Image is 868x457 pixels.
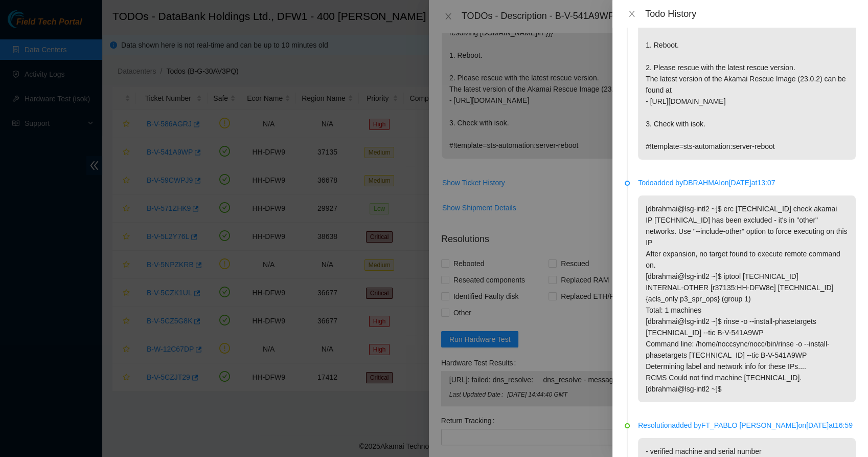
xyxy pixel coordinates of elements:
[638,195,856,402] p: [dbrahmai@lsg-intl2 ~]$ erc [TECHNICAL_ID] check akamai IP [TECHNICAL_ID] has been excluded - it'...
[638,420,856,431] p: Resolution added by FT_PABLO [PERSON_NAME] on [DATE] at 16:59
[628,10,636,18] span: close
[645,8,856,19] div: Todo History
[638,177,856,188] p: Todo added by DBRAHMAI on [DATE] at 13:07
[625,9,639,19] button: Close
